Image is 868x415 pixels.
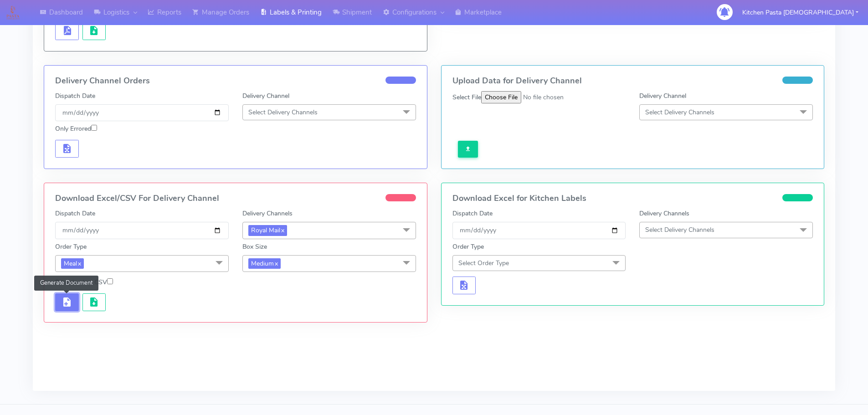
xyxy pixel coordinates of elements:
[61,258,84,269] span: Meal
[55,209,95,218] label: Dispatch Date
[452,242,484,251] label: Order Type
[55,277,113,287] label: Download as CSV
[645,225,714,234] span: Select Delivery Channels
[458,259,509,267] span: Select Order Type
[77,258,81,268] a: x
[280,225,284,235] a: x
[55,194,416,203] h4: Download Excel/CSV For Delivery Channel
[639,91,686,101] label: Delivery Channel
[55,77,416,86] h4: Delivery Channel Orders
[645,108,714,117] span: Select Delivery Channels
[248,258,281,269] span: Medium
[248,108,318,117] span: Select Delivery Channels
[55,242,87,251] label: Order Type
[55,124,97,133] label: Only Errored
[452,92,481,102] label: Select File
[639,209,689,218] label: Delivery Channels
[91,125,97,131] input: Only Errored
[242,209,293,218] label: Delivery Channels
[274,258,278,268] a: x
[242,242,267,251] label: Box Size
[452,77,813,86] h4: Upload Data for Delivery Channel
[452,194,813,203] h4: Download Excel for Kitchen Labels
[248,225,287,236] span: Royal Mail
[55,91,95,101] label: Dispatch Date
[242,91,289,101] label: Delivery Channel
[107,278,113,284] input: Download as CSV
[735,3,865,22] button: Kitchen Pasta [DEMOGRAPHIC_DATA]
[452,209,493,218] label: Dispatch Date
